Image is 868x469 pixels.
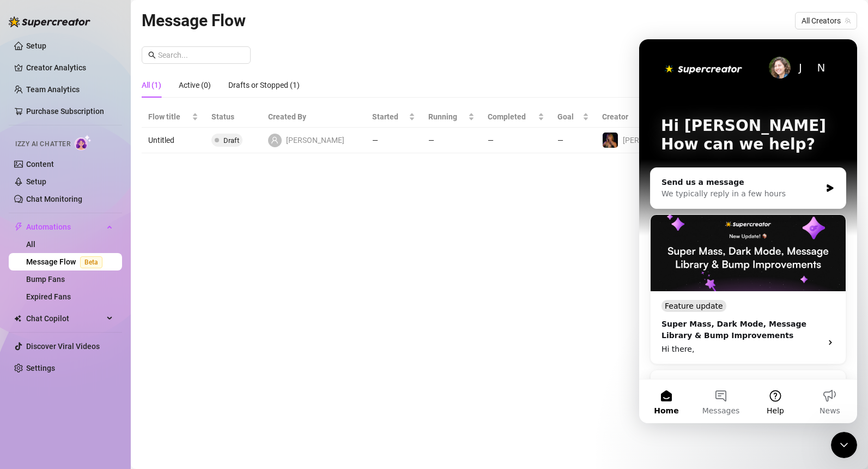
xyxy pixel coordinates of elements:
[831,432,857,458] iframe: Intercom live chat
[26,364,55,372] a: Settings
[422,106,481,128] th: Running
[26,275,65,284] a: Bump Fans
[142,106,205,128] th: Flow title
[179,79,211,91] div: Active (0)
[14,223,23,231] span: thunderbolt
[603,133,618,148] img: Heather
[205,106,262,128] th: Status
[262,106,366,128] th: Created By
[26,107,104,116] a: Purchase Subscription
[26,292,71,301] a: Expired Fans
[15,139,70,149] span: Izzy AI Chatter
[142,8,246,33] article: Message Flow
[422,128,481,153] td: —
[372,111,406,123] span: Started
[26,218,104,236] span: Automations
[551,128,596,153] td: —
[428,111,466,123] span: Running
[26,85,80,94] a: Team Analytics
[142,79,161,91] div: All (1)
[142,128,205,153] td: Untitled
[26,257,107,266] a: Message FlowBeta
[26,310,104,327] span: Chat Copilot
[26,342,100,351] a: Discover Viral Videos
[75,135,92,151] img: AI Chatter
[557,111,580,123] span: Goal
[9,16,90,27] img: logo-BBDzfeDw.svg
[286,134,344,146] span: [PERSON_NAME]
[623,136,681,145] span: [PERSON_NAME]
[26,41,46,50] a: Setup
[26,160,54,169] a: Content
[148,111,190,123] span: Flow title
[481,128,551,153] td: —
[551,106,596,128] th: Goal
[26,177,46,186] a: Setup
[80,256,102,268] span: Beta
[366,106,422,128] th: Started
[639,39,857,423] iframe: Intercom live chat
[158,49,244,61] input: Search...
[14,315,21,322] img: Chat Copilot
[488,111,536,123] span: Completed
[271,136,278,144] span: user
[26,195,82,203] a: Chat Monitoring
[481,106,551,128] th: Completed
[228,79,300,91] div: Drafts or Stopped (1)
[802,13,851,29] span: All Creators
[845,17,851,24] span: team
[26,240,35,249] a: All
[596,106,703,128] th: Creator
[148,51,156,59] span: search
[366,128,422,153] td: —
[223,136,239,145] span: Draft
[26,59,113,76] a: Creator Analytics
